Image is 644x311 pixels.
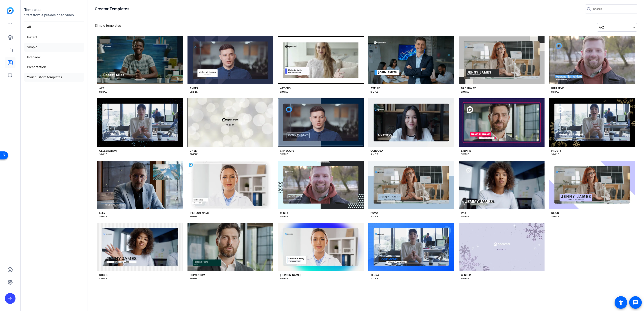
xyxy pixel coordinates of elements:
[190,149,198,153] div: CHEER
[280,87,291,90] div: ATTICUS
[633,300,638,305] mat-icon: message
[280,215,288,218] div: SIMPLE
[551,149,561,153] div: FROSTY
[7,7,14,14] img: blue-gradient.svg
[5,293,15,304] div: FN
[278,161,364,209] button: Template image
[593,6,634,12] input: Search
[99,215,107,218] div: SIMPLE
[99,153,107,156] div: SIMPLE
[278,98,364,147] button: Template image
[97,223,183,271] button: Template image
[278,223,364,271] button: Template image
[551,153,559,156] div: SIMPLE
[461,215,469,218] div: SIMPLE
[368,98,454,147] button: Template image
[190,87,198,90] div: ANKER
[99,211,106,215] div: LEEVI
[97,36,183,84] button: Template image
[549,161,635,209] button: Template image
[99,149,117,153] div: CELEBRATION
[190,273,205,277] div: SOLVENTUM
[368,161,454,209] button: Template image
[551,211,559,215] div: REIGN
[551,90,559,94] div: SIMPLE
[618,300,624,305] mat-icon: accessibility
[371,149,383,153] div: CORDOBA
[190,90,198,94] div: SIMPLE
[371,90,378,94] div: SIMPLE
[461,153,469,156] div: SIMPLE
[99,273,108,277] div: ROGUE
[24,63,84,72] li: Presentation
[280,211,288,215] div: MINTY
[459,223,545,271] button: Template image
[461,149,471,153] div: EMPIRE
[371,215,378,218] div: SIMPLE
[461,90,469,94] div: SIMPLE
[187,98,273,147] button: Template image
[368,223,454,271] button: Template image
[461,277,469,280] div: SIMPLE
[99,87,104,90] div: ACE
[95,6,129,12] h1: Creator Templates
[280,273,300,277] div: [PERSON_NAME]
[24,73,84,82] li: Your custom templates
[549,36,635,84] button: Template image
[99,90,107,94] div: SIMPLE
[599,26,604,29] span: A-Z
[24,53,84,62] li: Interview
[371,277,378,280] div: SIMPLE
[97,98,183,147] button: Template image
[190,211,210,215] div: [PERSON_NAME]
[371,153,378,156] div: SIMPLE
[371,87,380,90] div: AXELLE
[190,215,198,218] div: SIMPLE
[24,43,84,52] li: Simple
[24,33,84,42] li: Instant
[459,161,545,209] button: Template image
[461,273,471,277] div: WINTER
[280,277,288,280] div: SIMPLE
[99,277,107,280] div: SIMPLE
[97,161,183,209] button: Template image
[371,273,379,277] div: TERRA
[280,149,294,153] div: CITYSCAPE
[551,215,559,218] div: SIMPLE
[24,23,84,32] li: All
[187,161,273,209] button: Template image
[95,23,121,32] h3: Simple templates
[190,153,198,156] div: SIMPLE
[459,98,545,147] button: Template image
[187,223,273,271] button: Template image
[461,87,476,90] div: BROADWAY
[278,36,364,84] button: Template image
[549,98,635,147] button: Template image
[280,153,288,156] div: SIMPLE
[24,8,41,12] strong: Templates
[368,36,454,84] button: Template image
[551,87,564,90] div: BULLSEYE
[371,211,378,215] div: NUVO
[24,13,84,22] p: Start from a pre-designed video
[187,36,273,84] button: Template image
[190,277,198,280] div: SIMPLE
[461,211,466,215] div: PAX
[459,36,545,84] button: Template image
[280,90,288,94] div: SIMPLE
